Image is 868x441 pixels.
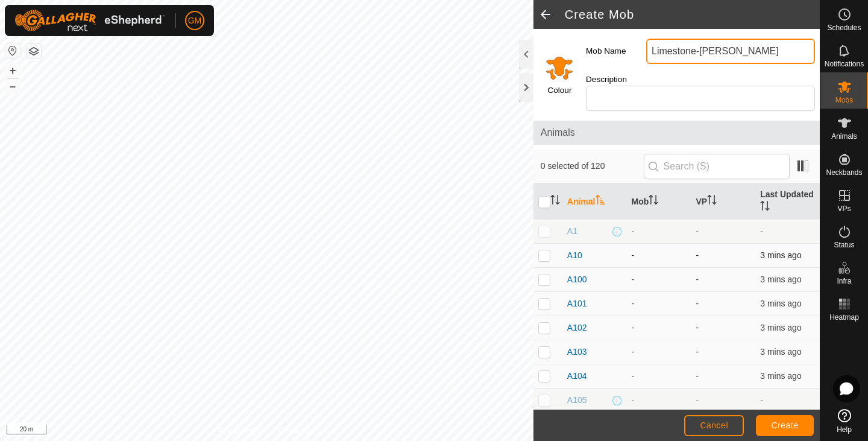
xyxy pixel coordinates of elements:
app-display-virtual-paddock-transition: - [696,395,699,405]
p-sorticon: Activate to sort [596,197,605,206]
span: 18 Aug 2025, 12:53 pm [760,274,801,284]
span: A101 [567,297,587,310]
span: A105 [567,394,587,407]
span: Animals [541,125,813,140]
span: VPs [837,205,851,212]
span: A104 [567,370,587,382]
button: + [5,63,20,78]
div: - [632,297,687,310]
img: Gallagher Logo [14,10,165,31]
span: A102 [567,322,587,334]
div: - [632,322,687,334]
span: Cancel [700,420,728,430]
span: Status [834,241,854,249]
span: A103 [567,346,587,358]
div: - [632,249,687,262]
a: Help [820,404,868,438]
div: - [632,225,687,238]
button: Map Layers [27,44,41,59]
button: Create [756,415,814,436]
span: 0 selected of 120 [541,160,644,173]
button: Reset Map [5,43,20,58]
app-display-virtual-paddock-transition: - [696,274,699,284]
div: - [632,273,687,286]
span: A100 [567,273,587,286]
div: - [632,370,687,382]
button: – [5,79,20,94]
div: - [632,346,687,358]
span: Neckbands [826,169,862,176]
span: - [760,226,763,236]
span: Infra [837,278,851,285]
p-sorticon: Activate to sort [550,197,560,206]
th: VP [691,183,755,220]
app-display-virtual-paddock-transition: - [696,299,699,308]
th: Last Updated [755,183,820,220]
span: Heatmap [829,314,859,321]
span: Animals [831,133,857,140]
th: Animal [562,183,627,220]
p-sorticon: Activate to sort [760,203,770,212]
label: Mob Name [586,39,646,64]
span: 18 Aug 2025, 12:53 pm [760,250,801,260]
span: Mobs [835,97,853,104]
label: Colour [547,84,571,97]
th: Mob [627,183,691,220]
span: Schedules [827,24,861,31]
span: - [760,395,763,405]
span: 18 Aug 2025, 12:53 pm [760,299,801,308]
app-display-virtual-paddock-transition: - [696,323,699,332]
span: A10 [567,249,582,262]
div: - [632,394,687,407]
p-sorticon: Activate to sort [707,197,717,206]
button: Cancel [684,415,744,436]
h2: Create Mob [565,7,820,22]
span: 18 Aug 2025, 12:53 pm [760,347,801,357]
a: Contact Us [278,425,314,436]
span: GM [188,14,202,27]
input: Search (S) [644,154,790,179]
p-sorticon: Activate to sort [649,197,658,206]
app-display-virtual-paddock-transition: - [696,371,699,381]
span: Help [837,426,852,433]
app-display-virtual-paddock-transition: - [696,347,699,357]
span: Create [772,420,799,430]
a: Privacy Policy [219,425,264,436]
label: Description [586,74,646,86]
app-display-virtual-paddock-transition: - [696,250,699,260]
span: A1 [567,225,577,238]
span: 18 Aug 2025, 12:53 pm [760,371,801,381]
app-display-virtual-paddock-transition: - [696,226,699,236]
span: 18 Aug 2025, 12:53 pm [760,323,801,332]
span: Notifications [825,60,864,68]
